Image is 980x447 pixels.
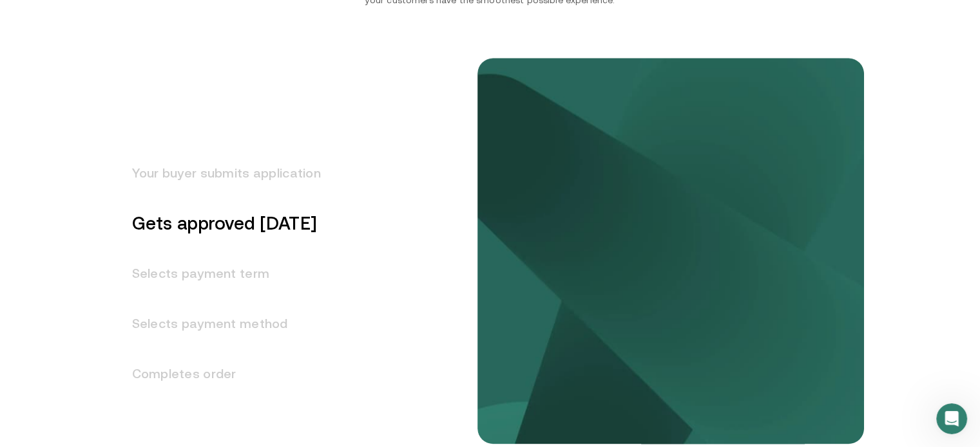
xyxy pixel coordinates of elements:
[117,349,321,399] h3: Completes order
[117,198,321,248] h3: Gets approved [DATE]
[117,148,321,198] h3: Your buyer submits application
[117,248,321,298] h3: Selects payment term
[117,298,321,349] h3: Selects payment method
[516,114,825,388] img: Gets approved in 1 day
[936,403,967,434] iframe: Intercom live chat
